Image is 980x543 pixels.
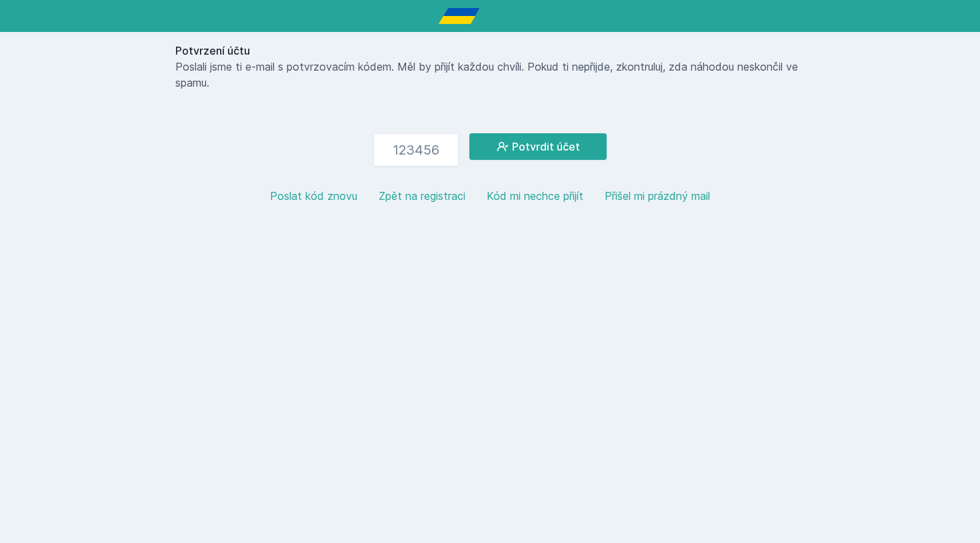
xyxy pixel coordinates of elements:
[175,59,805,91] p: Poslali jsme ti e-mail s potvrzovacím kódem. Měl by přijít každou chvíli. Pokud ti nepřijde, zkon...
[605,188,710,204] button: Přišel mi prázdný mail
[270,188,357,204] button: Poslat kód znovu
[175,43,805,59] h1: Potvrzení účtu
[469,133,607,160] button: Potvrdit účet
[373,133,459,167] input: 123456
[379,188,465,204] button: Zpět na registraci
[487,188,583,204] button: Kód mi nechce přijít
